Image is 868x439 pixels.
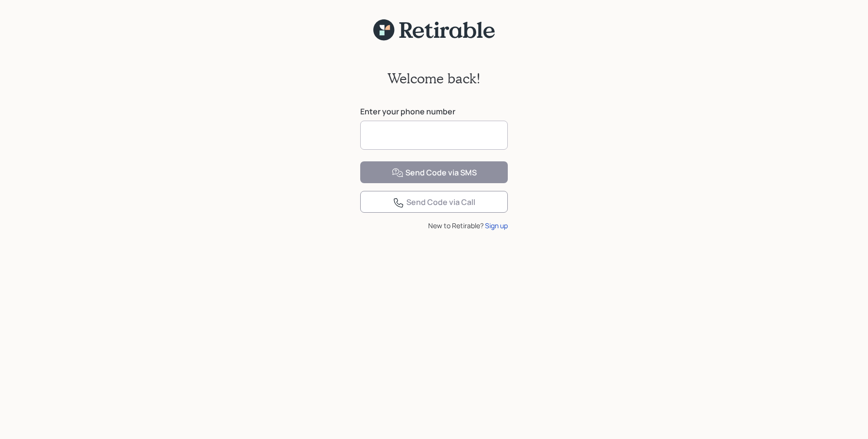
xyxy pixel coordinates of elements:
h2: Welcome back! [387,70,481,87]
label: Enter your phone number [360,106,508,117]
div: Sign up [485,220,508,231]
button: Send Code via Call [360,191,508,213]
div: Send Code via SMS [392,167,477,179]
div: Send Code via Call [393,197,475,208]
button: Send Code via SMS [360,161,508,183]
div: New to Retirable? [360,220,508,231]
